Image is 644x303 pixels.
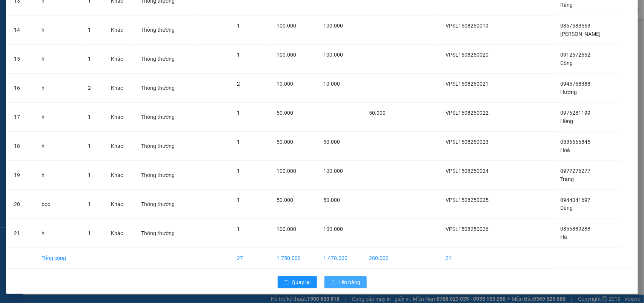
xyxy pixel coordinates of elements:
span: 50.000 [323,197,340,203]
span: 100.000 [277,52,297,58]
td: 21 [440,248,509,269]
span: 2 [237,81,240,87]
span: Hà [561,234,567,240]
td: 15 [8,45,35,74]
td: Khác [105,15,135,45]
button: uploadLên hàng [324,276,367,288]
td: 280.000 [363,248,403,269]
span: 1 [88,172,91,178]
span: 10.000 [323,81,340,87]
td: h [35,45,82,74]
span: 50.000 [277,197,294,203]
td: Thông thường [135,219,193,248]
td: Khác [105,103,135,132]
td: h [35,74,82,103]
span: 1 [88,114,91,120]
span: Hoà [561,147,570,153]
td: 14 [8,15,35,45]
span: 0976281199 [561,110,591,116]
span: 100.000 [323,23,343,29]
span: Răng [561,2,573,8]
td: 1.470.000 [317,248,363,269]
span: 100.000 [277,23,297,29]
span: Hương [561,89,577,95]
span: VPSL1508250023 [446,139,489,145]
span: 1 [88,230,91,236]
button: rollbackQuay lại [278,276,317,288]
td: h [35,103,82,132]
span: 0945758388 [561,81,591,87]
span: VPSL1508250020 [446,52,489,58]
td: h [35,161,82,190]
td: 17 [8,103,35,132]
span: 100.000 [323,52,343,58]
span: VPSL1508250022 [446,110,489,116]
span: upload [330,280,336,286]
span: 1 [88,201,91,207]
td: Khác [105,74,135,103]
td: Khác [105,45,135,74]
td: 18 [8,132,35,161]
span: 1 [237,52,240,58]
td: h [35,132,82,161]
span: Quay lại [292,278,311,286]
span: 0912572662 [561,52,591,58]
td: Thông thường [135,45,193,74]
span: VPSL1508250024 [446,168,489,174]
span: VPSL1508250021 [446,81,489,87]
span: 50.000 [369,110,386,116]
span: 2 [88,85,91,91]
span: 100.000 [277,226,297,232]
span: 0367583563 [561,23,591,29]
td: Thông thường [135,15,193,45]
span: 1 [237,168,240,174]
td: Khác [105,219,135,248]
span: 1 [237,110,240,116]
td: 19 [8,161,35,190]
span: Trang [561,176,574,182]
span: Dũng [561,205,573,211]
td: 1.750.000 [271,248,318,269]
td: bọc [35,190,82,219]
td: Thông thường [135,103,193,132]
td: Thông thường [135,161,193,190]
span: VPSL1508250025 [446,197,489,203]
td: Khác [105,190,135,219]
td: Khác [105,132,135,161]
span: [PERSON_NAME] [561,31,601,37]
td: Tổng cộng [35,248,82,269]
span: 1 [237,139,240,145]
span: 1 [237,197,240,203]
span: rollback [284,280,289,286]
div: hx [10,52,139,69]
td: Thông thường [135,190,193,219]
span: 0977276277 [561,168,591,174]
span: 0944041697 [561,197,591,203]
td: Khác [105,161,135,190]
span: Hồng [561,118,573,124]
span: 50.000 [323,139,340,145]
span: 1 [88,56,91,62]
span: Công [561,60,573,66]
span: 10.000 [277,81,294,87]
span: 100.000 [277,168,297,174]
td: h [35,15,82,45]
span: 1 [237,23,240,29]
span: 1 [88,27,91,33]
td: h [35,219,82,248]
span: 100.000 [323,168,343,174]
td: 21 [8,219,35,248]
span: VPSL1508250026 [446,226,489,232]
td: Thông thường [135,132,193,161]
div: Tên hàng [12,44,137,50]
span: 0336666845 [561,139,591,145]
span: 100.000 [323,226,343,232]
td: 16 [8,74,35,103]
td: Thông thường [135,74,193,103]
span: 50.000 [277,110,294,116]
span: VPSL1508250019 [446,23,489,29]
span: 1 [88,143,91,149]
span: 50.000 [277,139,294,145]
span: 1 [237,226,240,232]
td: 27 [231,248,271,269]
